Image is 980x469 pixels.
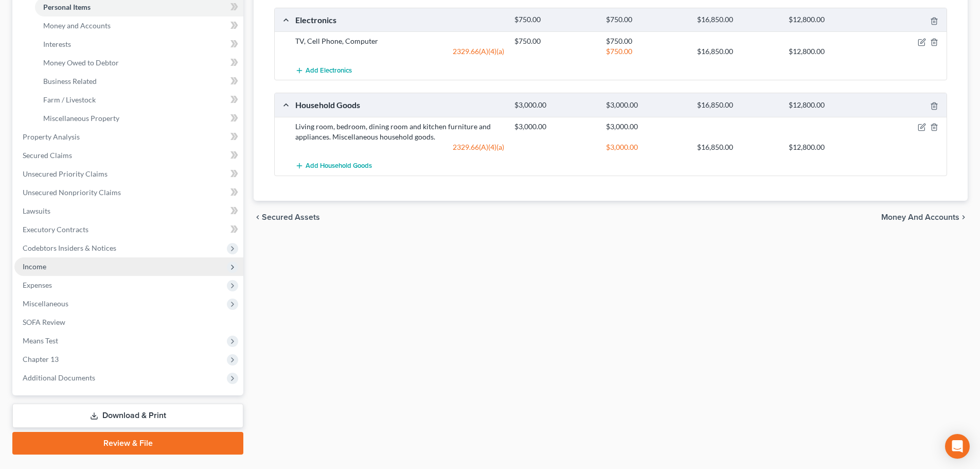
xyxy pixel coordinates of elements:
[959,213,968,221] i: chevron_right
[23,188,121,197] span: Unsecured Nonpriority Claims
[254,213,320,221] button: chevron_left Secured Assets
[783,15,875,25] div: $12,800.00
[23,318,65,326] span: SOFA Review
[43,114,119,123] span: Miscellaneous Property
[692,142,783,152] div: $16,850.00
[23,373,95,382] span: Additional Documents
[783,142,875,152] div: $12,800.00
[306,66,352,75] span: Add Electronics
[306,162,372,170] span: Add Household Goods
[23,169,108,178] span: Unsecured Priority Claims
[692,15,783,25] div: $16,850.00
[35,16,243,35] a: Money and Accounts
[35,91,243,109] a: Farm / Livestock
[23,299,68,308] span: Miscellaneous
[14,313,243,332] a: SOFA Review
[601,121,692,132] div: $3,000.00
[601,46,692,57] div: $750.00
[35,35,243,54] a: Interests
[290,142,509,152] div: 2329.66(A)(4)(a)
[14,183,243,202] a: Unsecured Nonpriority Claims
[23,281,52,289] span: Expenses
[23,355,59,363] span: Chapter 13
[43,3,91,11] span: Personal Items
[43,21,111,30] span: Money and Accounts
[295,61,352,80] button: Add Electronics
[254,213,262,221] i: chevron_left
[43,95,96,104] span: Farm / Livestock
[23,336,58,345] span: Means Test
[601,36,692,46] div: $750.00
[509,36,600,46] div: $750.00
[14,165,243,183] a: Unsecured Priority Claims
[43,40,71,48] span: Interests
[783,46,875,57] div: $12,800.00
[290,99,509,110] div: Household Goods
[23,151,72,160] span: Secured Claims
[881,213,959,221] span: Money and Accounts
[14,202,243,220] a: Lawsuits
[262,213,320,221] span: Secured Assets
[14,220,243,239] a: Executory Contracts
[783,100,875,110] div: $12,800.00
[290,121,509,142] div: Living room, bedroom, dining room and kitchen furniture and appliances. Miscellaneous household g...
[509,121,600,132] div: $3,000.00
[509,100,600,110] div: $3,000.00
[14,146,243,165] a: Secured Claims
[295,157,372,176] button: Add Household Goods
[43,58,119,67] span: Money Owed to Debtor
[23,225,88,234] span: Executory Contracts
[23,244,116,252] span: Codebtors Insiders & Notices
[290,14,509,25] div: Electronics
[509,15,600,25] div: $750.00
[12,404,243,428] a: Download & Print
[692,46,783,57] div: $16,850.00
[23,262,46,271] span: Income
[601,100,692,110] div: $3,000.00
[12,432,243,455] a: Review & File
[945,434,970,459] div: Open Intercom Messenger
[35,72,243,91] a: Business Related
[35,109,243,128] a: Miscellaneous Property
[692,100,783,110] div: $16,850.00
[601,15,692,25] div: $750.00
[35,54,243,72] a: Money Owed to Debtor
[881,213,968,221] button: Money and Accounts chevron_right
[601,142,692,152] div: $3,000.00
[43,77,97,85] span: Business Related
[290,36,509,46] div: TV, Cell Phone, Computer
[23,132,80,141] span: Property Analysis
[23,206,50,215] span: Lawsuits
[14,128,243,146] a: Property Analysis
[290,46,509,57] div: 2329.66(A)(4)(a)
